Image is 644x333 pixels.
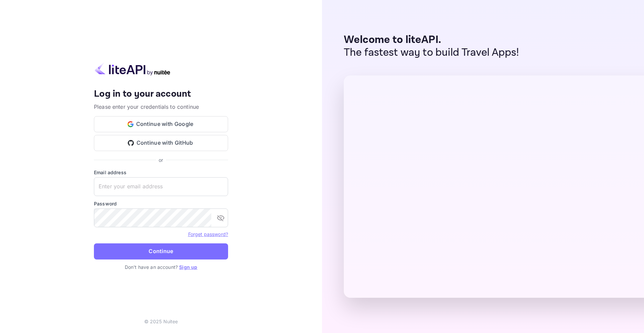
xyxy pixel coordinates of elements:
[188,231,228,237] a: Forget password?
[94,116,228,132] button: Continue with Google
[94,88,228,100] h4: Log in to your account
[214,211,227,225] button: toggle password visibility
[94,62,171,76] img: liteapi
[94,103,228,111] p: Please enter your credentials to continue
[344,34,519,46] p: Welcome to liteAPI.
[159,156,163,163] p: or
[144,318,178,325] p: © 2025 Nuitee
[188,231,228,237] a: Forget password?
[94,243,228,259] button: Continue
[94,135,228,151] button: Continue with GitHub
[179,264,197,270] a: Sign up
[94,169,228,176] label: Email address
[94,177,228,196] input: Enter your email address
[94,200,228,207] label: Password
[344,46,519,59] p: The fastest way to build Travel Apps!
[94,264,228,271] p: Don't have an account?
